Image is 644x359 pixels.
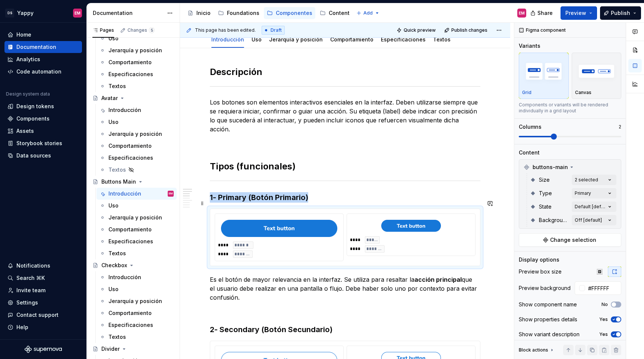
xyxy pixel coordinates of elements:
[381,36,426,43] a: Especificaciones
[97,283,177,295] a: Uso
[252,36,262,43] a: Uso
[97,224,177,235] a: Comportamiento
[97,200,177,212] a: Uso
[519,10,525,16] div: EM
[433,36,451,43] a: Textos
[108,47,162,54] div: Jerarquía y posición
[4,260,82,272] button: Notifications
[97,128,177,140] a: Jerarquía y posición
[4,137,82,149] a: Storybook stories
[184,7,214,19] a: Inicio
[93,9,163,17] div: Documentation
[317,7,353,19] a: Content
[4,41,82,53] a: Documentation
[89,92,177,104] a: Avatar
[108,154,153,162] div: Especificaciones
[4,284,82,296] a: Invite team
[97,104,177,116] a: Introducción
[5,9,14,18] div: DS
[25,346,62,353] a: Supernova Logo
[4,272,82,284] button: Search ⌘K
[519,347,548,353] div: Block actions
[330,36,373,43] a: Comportamiento
[519,345,555,355] div: Block actions
[519,53,569,99] button: placeholderGrid
[527,6,558,20] button: Share
[16,68,61,75] div: Code automation
[127,27,155,33] div: Changes
[575,57,618,85] img: placeholder
[4,309,82,321] button: Contact support
[97,331,177,343] a: Textos
[519,301,577,308] div: Show component name
[550,236,596,244] span: Change selection
[108,309,152,317] div: Comportamiento
[210,98,480,134] p: Los botones son elementos interactivos esenciales en la interfaz. Deben utilizarse siempre que se...
[585,281,621,295] input: Auto
[108,35,119,42] div: Uso
[519,123,542,131] div: Columns
[519,256,559,263] div: Display options
[227,9,259,17] div: Foundations
[519,102,621,114] div: Components or variants will be rendered individually in a grid layout
[572,202,616,212] button: Default [default]
[394,25,439,35] button: Quick preview
[16,324,28,331] div: Help
[97,295,177,307] a: Jerarquía y posición
[108,142,152,150] div: Comportamiento
[519,316,577,323] div: Show properties details
[97,116,177,128] a: Uso
[108,238,153,245] div: Especificaciones
[572,215,616,225] button: Off [default]
[97,32,177,44] a: Uso
[89,176,177,188] a: Buttons Main
[561,6,597,20] button: Preview
[404,27,436,33] span: Quick preview
[4,29,82,41] a: Home
[575,190,591,196] div: Primary
[414,276,462,283] strong: acción principal
[149,27,155,33] span: 5
[108,202,119,209] div: Uso
[16,274,45,282] div: Search ⌘K
[4,66,82,78] a: Code automation
[602,302,608,308] label: No
[210,325,332,334] strong: 2- Secondary (Botón Secundario)
[108,118,119,126] div: Uso
[575,217,602,223] div: Off [default]
[327,31,376,47] div: Comportamiento
[17,9,34,17] div: Yappy
[4,150,82,162] a: Data sources
[575,177,598,183] div: 2 selected
[101,178,136,185] div: Buttons Main
[210,275,480,302] p: Es el botón de mayor relevancia en la interfaz. Se utiliza para resaltar la que el usuario debe r...
[363,10,373,16] span: Add
[519,268,562,275] div: Preview box size
[108,71,153,78] div: Especificaciones
[565,9,586,17] span: Preview
[329,9,350,17] div: Content
[522,90,531,96] p: Grid
[108,285,119,293] div: Uso
[16,299,38,306] div: Settings
[108,321,153,329] div: Especificaciones
[271,27,282,33] span: Draft
[451,27,487,33] span: Publish changes
[92,27,114,33] div: Pages
[599,316,608,322] label: Yes
[101,94,118,102] div: Avatar
[4,125,82,137] a: Assets
[108,59,152,66] div: Comportamiento
[211,36,244,43] a: Introducción
[378,31,429,47] div: Especificaciones
[97,212,177,224] a: Jerarquía y posición
[108,214,162,221] div: Jerarquía y posición
[572,175,616,185] button: 2 selected
[169,190,173,197] div: EM
[108,274,141,281] div: Introducción
[184,6,353,21] div: Page tree
[4,113,82,125] a: Components
[97,188,177,200] a: IntroducciónEM
[519,149,540,156] div: Content
[522,57,565,85] img: placeholder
